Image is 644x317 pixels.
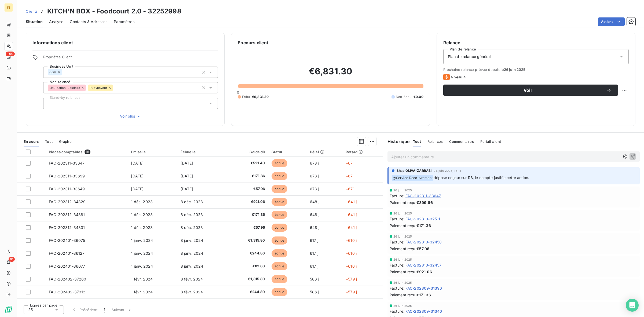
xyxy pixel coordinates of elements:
[231,161,265,166] span: €521.40
[346,199,357,204] span: +641 j
[181,174,193,178] span: [DATE]
[4,305,13,314] img: Logo LeanPay
[272,288,288,296] span: échue
[26,9,38,14] a: Clients
[237,90,239,94] span: 0
[90,86,107,89] span: Rubypayeur
[131,238,153,243] span: 1 janv. 2024
[47,6,181,16] h3: KITCH'N BOX - Foodcourt 2.0 - 32252998
[346,187,356,191] span: +671 j
[181,212,203,217] span: 8 déc. 2023
[416,246,430,252] span: €57.96
[626,299,639,312] div: Open Intercom Messenger
[114,19,134,24] span: Paramètres
[131,212,153,217] span: 1 déc. 2023
[49,174,85,178] span: FAC-202311-33699
[390,269,415,275] span: Paiement reçu
[131,174,144,178] span: [DATE]
[443,85,618,96] button: Voir
[43,113,218,119] button: Voir plus
[390,193,404,199] span: Facture :
[416,223,431,228] span: €171.36
[416,200,433,205] span: €399.66
[405,239,442,245] span: FAC-202310-32458
[434,175,529,180] span: déposé ce jour sur RB, le compte justifie cette action.
[390,246,415,252] span: Paiement reçu
[231,289,265,295] span: €244.80
[390,292,415,298] span: Paiement reçu
[9,257,15,262] span: 61
[397,168,432,173] span: Shap OLIVA-ZARRABI
[231,150,265,154] div: Solde dû
[272,236,288,245] span: échue
[181,290,203,294] span: 8 févr. 2024
[49,238,85,243] span: FAC-202401-36075
[181,238,203,243] span: 8 janv. 2024
[49,251,85,256] span: FAC-202401-36127
[448,54,491,59] span: Plan de relance général
[272,198,288,206] span: échue
[390,308,404,314] span: Facture :
[272,275,288,283] span: échue
[272,172,288,180] span: échue
[231,173,265,179] span: €171.36
[49,277,86,281] span: FAC-202402-37260
[393,235,412,238] span: 26 juin 2025
[181,150,225,154] div: Échue le
[272,211,288,219] span: échue
[272,159,288,167] span: échue
[131,150,174,154] div: Émise le
[49,150,125,154] div: Pièces comptables
[272,262,288,270] span: échue
[113,85,117,90] input: Ajouter une valeur
[390,239,404,245] span: Facture :
[392,175,433,181] span: @ Service Recouvrement
[272,185,288,193] span: échue
[4,3,13,12] div: IN
[416,269,432,275] span: €921.06
[131,264,153,268] span: 1 janv. 2024
[346,174,356,178] span: +671 j
[405,193,441,199] span: FAC-202311-33647
[346,161,356,165] span: +671 j
[231,251,265,256] span: €244.80
[346,150,380,154] div: Retard
[393,281,412,284] span: 26 juin 2025
[443,67,629,72] span: Prochaine relance prévue depuis le
[443,39,629,46] h6: Relance
[346,264,357,268] span: +610 j
[413,139,421,144] span: Tout
[414,94,423,99] span: €0.00
[28,307,33,312] span: 25
[272,249,288,257] span: échue
[346,290,357,294] span: +579 j
[49,71,56,74] span: COM
[108,304,136,315] button: Suivant
[405,216,440,222] span: FAC-202310-32511
[310,174,319,178] span: 678 j
[49,225,85,230] span: FAC-202312-34831
[104,307,105,312] span: 1
[101,304,108,315] button: 1
[131,199,153,204] span: 1 déc. 2023
[26,19,43,24] span: Situation
[85,150,90,154] span: 15
[346,225,357,230] span: +641 j
[62,70,67,75] input: Ajouter une valeur
[231,264,265,269] span: €82.80
[231,199,265,205] span: €921.06
[427,139,443,144] span: Relances
[405,308,442,314] span: FAC-202309-31340
[181,225,203,230] span: 8 déc. 2023
[598,17,625,26] button: Actions
[310,277,319,281] span: 586 j
[346,277,357,281] span: +579 j
[272,150,303,154] div: Statut
[390,223,415,228] span: Paiement reçu
[310,199,319,204] span: 648 j
[131,290,153,294] span: 1 févr. 2024
[231,238,265,243] span: €1,315.80
[181,277,203,281] span: 8 févr. 2024
[504,67,526,72] span: 26 juin 2025
[310,187,319,191] span: 678 j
